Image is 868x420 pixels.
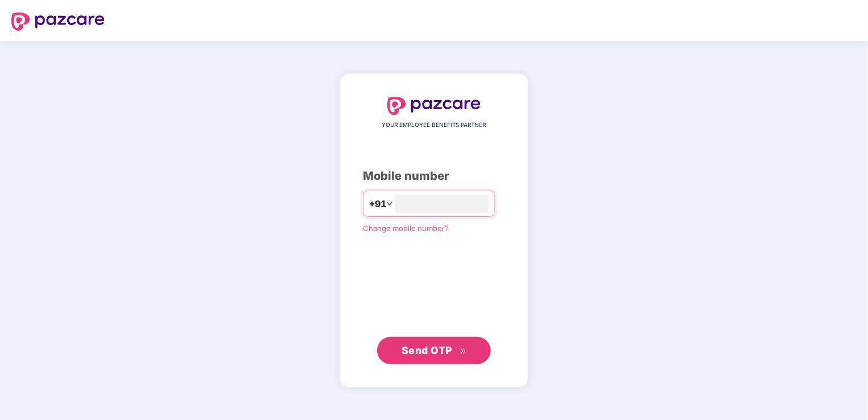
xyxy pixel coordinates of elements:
[402,344,452,356] span: Send OTP
[387,97,481,115] img: logo
[460,348,467,355] span: double-right
[369,197,386,211] span: +91
[386,200,393,207] span: down
[11,13,105,31] img: logo
[377,337,491,364] button: Send OTPdouble-right
[363,167,505,185] div: Mobile number
[382,121,486,130] span: YOUR EMPLOYEE BENEFITS PARTNER
[363,224,449,233] a: Change mobile number?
